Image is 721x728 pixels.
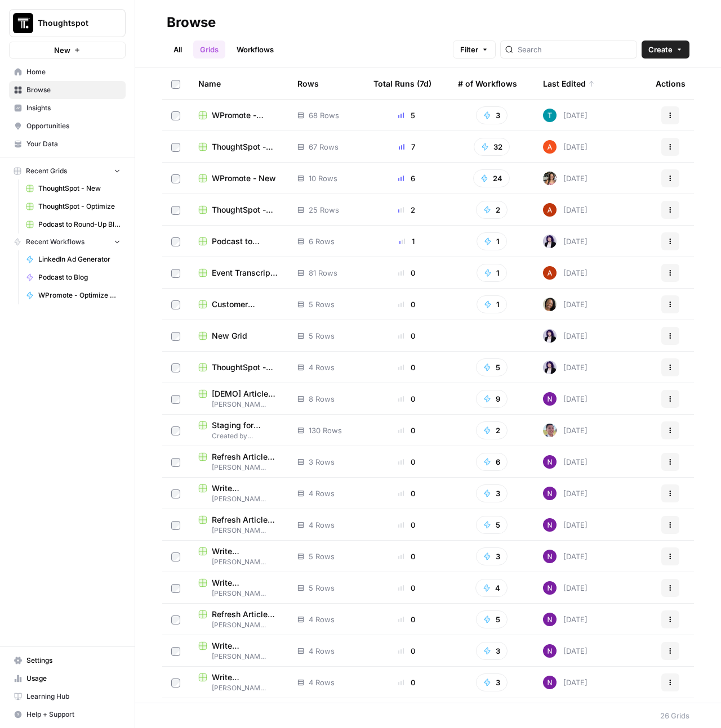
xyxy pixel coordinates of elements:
[26,103,121,113] span: Insights
[373,299,440,310] div: 0
[309,488,335,499] span: 4 Rows
[473,169,510,187] button: 24
[373,551,440,562] div: 0
[543,329,588,343] div: [DATE]
[198,110,279,121] a: WPromote - Optimize
[212,267,279,278] span: Event Transcript to Blog
[543,455,588,469] div: [DATE]
[477,295,507,313] button: 1
[543,424,588,437] div: [DATE]
[476,453,508,471] button: 6
[476,484,508,502] button: 3
[198,267,279,278] a: Event Transcript to Blog
[9,117,126,135] a: Opportunities
[309,330,335,341] span: 5 Rows
[543,581,557,595] img: kedmmdess6i2jj5txyq6cw0yj4oc
[543,518,557,532] img: kedmmdess6i2jj5txyq6cw0yj4oc
[543,581,588,595] div: [DATE]
[212,141,279,152] span: ThoughtSpot - New
[476,610,508,628] button: 5
[309,393,335,405] span: 8 Rows
[543,644,588,658] div: [DATE]
[198,651,279,662] span: [PERSON_NAME] Initial Testing
[212,514,279,525] span: Refresh Article Content
[198,672,279,693] a: Write Informational Article[PERSON_NAME] Initial Testing
[476,673,508,691] button: 3
[543,68,595,99] div: Last Edited
[309,173,337,184] span: 10 Rows
[26,139,121,149] span: Your Data
[21,286,126,304] a: WPromote - Optimize Article
[38,183,121,194] span: ThoughtSpot - New
[476,201,508,219] button: 2
[543,172,557,185] img: 41j8ndblatfggvlpm6kh7ds6x6tv
[309,141,339,152] span: 67 Rows
[475,579,508,597] button: 4
[543,266,588,280] div: [DATE]
[212,451,279,462] span: Refresh Article Content
[543,424,557,437] img: 99f2gcj60tl1tjps57nny4cf0tt1
[9,9,126,37] button: Workspace: Thoughtspot
[212,204,279,215] span: ThoughtSpot - Optimize
[642,41,689,59] button: Create
[198,483,279,504] a: Write Informational Article[PERSON_NAME] Initial Testing
[26,67,121,77] span: Home
[543,392,557,406] img: kedmmdess6i2jj5txyq6cw0yj4oc
[212,483,279,494] span: Write Informational Article
[543,550,557,563] img: kedmmdess6i2jj5txyq6cw0yj4oc
[26,673,121,684] span: Usage
[309,362,335,373] span: 4 Rows
[212,330,247,341] span: New Grid
[477,264,507,282] button: 1
[38,272,121,282] span: Podcast to Blog
[54,44,70,56] span: New
[373,456,440,468] div: 0
[21,197,126,215] a: ThoughtSpot - Optimize
[9,99,126,117] a: Insights
[543,329,557,343] img: tzasfqpy46zz9dbmxk44r2ls5vap
[9,705,126,723] button: Help + Support
[474,138,510,156] button: 32
[13,13,33,33] img: Thoughtspot Logo
[460,44,478,55] span: Filter
[309,456,335,468] span: 3 Rows
[198,546,279,567] a: Write Informational Article[PERSON_NAME] Initial Testing
[21,250,126,268] a: LinkedIn Ad Generator
[198,420,279,441] a: Staging for Knowledge BaseCreated by AirOps
[198,577,279,599] a: Write Informational Article[PERSON_NAME] Initial Testing
[9,651,126,669] a: Settings
[38,290,121,300] span: WPromote - Optimize Article
[373,110,440,121] div: 5
[309,677,335,688] span: 4 Rows
[230,41,281,59] a: Workflows
[9,233,126,250] button: Recent Workflows
[543,140,588,154] div: [DATE]
[198,683,279,693] span: [PERSON_NAME] Initial Testing
[518,44,632,55] input: Search
[212,388,279,399] span: [DEMO] Article Creation Grid
[543,203,588,217] div: [DATE]
[309,204,339,215] span: 25 Rows
[543,487,588,500] div: [DATE]
[198,525,279,536] span: [PERSON_NAME] Initial Testing
[26,121,121,131] span: Opportunities
[198,204,279,215] a: ThoughtSpot - Optimize
[453,41,496,59] button: Filter
[26,709,121,720] span: Help + Support
[212,609,279,620] span: Refresh Article Content
[309,236,335,247] span: 6 Rows
[543,266,557,280] img: vrq4y4cr1c7o18g7bic8abpwgxlg
[198,236,279,247] a: Podcast to Round-Up Blog
[198,141,279,152] a: ThoughtSpot - New
[543,235,557,248] img: tzasfqpy46zz9dbmxk44r2ls5vap
[648,44,673,55] span: Create
[373,425,440,436] div: 0
[9,81,126,99] a: Browse
[543,172,588,185] div: [DATE]
[212,577,279,588] span: Write Informational Article
[309,299,335,310] span: 5 Rows
[373,362,440,373] div: 0
[21,268,126,286] a: Podcast to Blog
[543,550,588,563] div: [DATE]
[543,487,557,500] img: kedmmdess6i2jj5txyq6cw0yj4oc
